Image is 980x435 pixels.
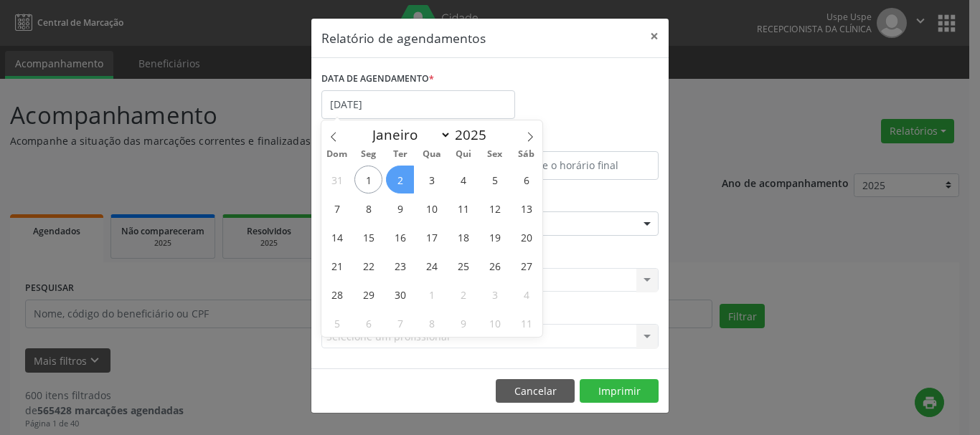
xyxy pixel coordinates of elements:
[418,223,446,251] span: Setembro 17, 2025
[449,223,477,251] span: Setembro 18, 2025
[386,166,414,193] span: Setembro 2, 2025
[386,309,414,337] span: Outubro 7, 2025
[418,252,446,279] span: Setembro 24, 2025
[494,151,659,180] input: Selecione o horário final
[512,166,540,193] span: Setembro 6, 2025
[365,125,451,145] select: Month
[481,194,509,222] span: Setembro 12, 2025
[323,309,351,337] span: Outubro 5, 2025
[640,19,669,54] button: Close
[321,68,434,90] label: DATA DE AGENDAMENTO
[323,166,351,193] span: Agosto 31, 2025
[481,252,509,279] span: Setembro 26, 2025
[512,280,540,308] span: Outubro 4, 2025
[511,150,542,159] span: Sáb
[451,125,499,144] input: Year
[418,280,446,308] span: Outubro 1, 2025
[449,194,477,222] span: Setembro 11, 2025
[479,150,511,159] span: Sex
[449,309,477,337] span: Outubro 9, 2025
[323,280,351,308] span: Setembro 28, 2025
[512,309,540,337] span: Outubro 11, 2025
[353,150,385,159] span: Seg
[512,223,540,251] span: Setembro 20, 2025
[481,309,509,337] span: Outubro 10, 2025
[386,252,414,279] span: Setembro 23, 2025
[512,194,540,222] span: Setembro 13, 2025
[386,280,414,308] span: Setembro 30, 2025
[512,252,540,279] span: Setembro 27, 2025
[449,166,477,193] span: Setembro 4, 2025
[481,280,509,308] span: Outubro 3, 2025
[580,379,659,403] button: Imprimir
[323,223,351,251] span: Setembro 14, 2025
[418,194,446,222] span: Setembro 10, 2025
[321,150,353,159] span: Dom
[496,379,575,403] button: Cancelar
[449,252,477,279] span: Setembro 25, 2025
[321,29,486,47] h5: Relatório de agendamentos
[494,129,659,151] label: ATÉ
[418,309,446,337] span: Outubro 8, 2025
[448,150,479,159] span: Qui
[449,280,477,308] span: Outubro 2, 2025
[481,223,509,251] span: Setembro 19, 2025
[354,166,382,193] span: Setembro 1, 2025
[354,194,382,222] span: Setembro 8, 2025
[416,150,448,159] span: Qua
[323,252,351,279] span: Setembro 21, 2025
[481,166,509,193] span: Setembro 5, 2025
[418,166,446,193] span: Setembro 3, 2025
[386,194,414,222] span: Setembro 9, 2025
[354,252,382,279] span: Setembro 22, 2025
[354,223,382,251] span: Setembro 15, 2025
[323,194,351,222] span: Setembro 7, 2025
[354,309,382,337] span: Outubro 6, 2025
[385,150,416,159] span: Ter
[386,223,414,251] span: Setembro 16, 2025
[354,280,382,308] span: Setembro 29, 2025
[321,90,515,119] input: Selecione uma data ou intervalo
